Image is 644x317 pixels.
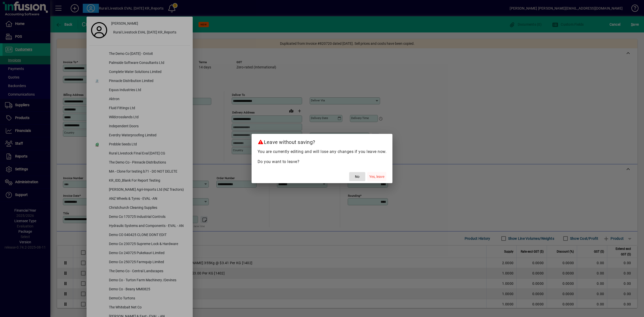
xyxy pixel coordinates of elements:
p: Do you want to leave? [258,159,387,165]
p: You are currently editing and will lose any changes if you leave now. [258,149,387,155]
h2: Leave without saving? [252,134,393,148]
button: No [349,172,365,181]
button: Yes, leave [367,172,386,181]
span: No [355,174,359,179]
span: Yes, leave [369,174,384,179]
